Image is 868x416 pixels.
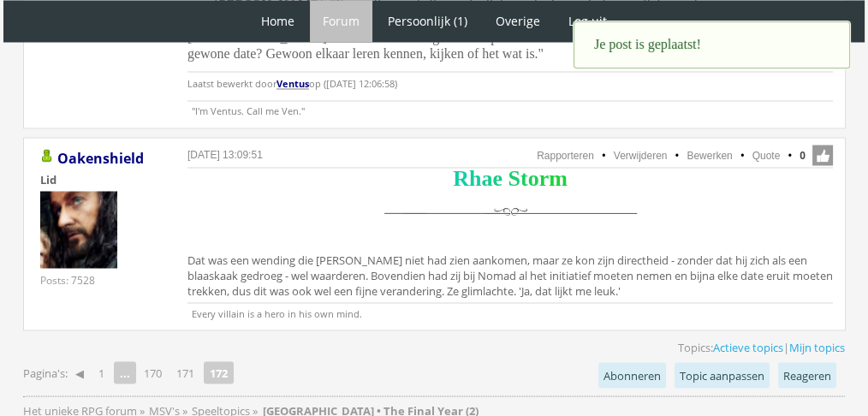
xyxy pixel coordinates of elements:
[187,302,833,319] p: Every villain is a hero in his own mind.
[481,165,492,190] span: a
[137,360,169,384] a: 170
[40,171,160,187] div: Lid
[687,149,732,161] a: Bewerken
[276,77,309,90] a: Ventus
[492,165,502,190] span: e
[57,148,144,167] a: Oakenshield
[675,362,770,388] a: Topic aanpassen
[40,149,54,163] img: Gebruiker is online
[752,149,781,161] a: Quote
[23,365,68,381] span: Pagina's:
[539,165,550,190] span: r
[114,361,136,383] span: ...
[528,165,539,190] span: o
[68,360,91,384] a: ◀
[713,339,783,354] a: Actieve topics
[40,191,117,268] img: Oakenshield
[453,165,469,190] span: R
[549,165,568,190] span: m
[187,71,833,96] p: Laatst bewerkt door op ([DATE] 12:06:58)
[187,170,833,302] div: Dat was een wending die [PERSON_NAME] niet had zien aankomen, maar ze kon zijn directheid - zonde...
[520,165,528,190] span: t
[800,147,806,163] span: 0
[187,100,833,117] p: "I'm Ventus. Call me Ven."
[187,148,263,160] a: [DATE] 13:09:51
[40,272,95,287] div: Posts: 7528
[678,339,845,354] span: Topics: |
[204,361,234,383] strong: 172
[614,149,668,161] a: Verwijderen
[469,165,481,190] span: h
[778,362,836,388] a: Reageren
[508,165,520,190] span: S
[92,360,111,384] a: 1
[537,149,594,161] a: Rapporteren
[378,193,643,232] img: scheidingslijn.png
[169,360,201,384] a: 171
[598,362,666,388] a: Abonneren
[789,339,845,354] a: Mijn topics
[574,21,850,68] div: Je post is geplaatst!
